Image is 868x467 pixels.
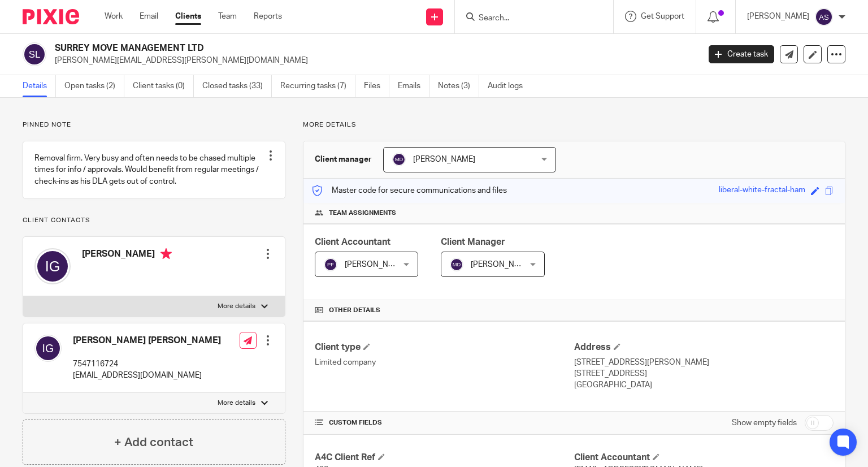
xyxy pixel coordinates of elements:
h2: SURREY MOVE MANAGEMENT LTD [55,42,565,54]
div: liberal-white-fractal-ham [719,184,805,197]
h4: CUSTOM FIELDS [315,418,574,427]
p: [PERSON_NAME] [747,11,809,22]
img: svg%3E [815,8,833,26]
a: Details [23,75,56,97]
span: Client Accountant [315,237,390,247]
span: [PERSON_NAME] [413,155,475,163]
a: Open tasks (2) [64,75,124,97]
img: svg%3E [34,335,62,362]
p: More details [218,302,255,311]
p: Limited company [315,357,574,368]
h4: Client Accountant [574,452,834,464]
p: 7547116724 [73,358,221,370]
h4: [PERSON_NAME] [PERSON_NAME] [73,335,221,347]
a: Team [218,11,237,22]
a: Emails [398,75,429,97]
img: svg%3E [392,153,406,166]
input: Search [478,14,579,24]
p: [GEOGRAPHIC_DATA] [574,379,834,391]
a: Email [140,11,158,22]
img: svg%3E [324,258,337,271]
h4: A4C Client Ref [315,452,574,464]
p: Master code for secure communications and files [312,185,507,196]
i: Primary [160,248,172,260]
label: Show empty fields [732,417,797,429]
a: Client tasks (0) [133,75,194,97]
p: Client contacts [23,216,285,225]
a: Create task [709,45,774,63]
a: Clients [175,11,201,22]
a: Work [105,11,123,22]
span: Team assignments [329,209,396,218]
h4: [PERSON_NAME] [82,248,172,262]
p: More details [303,120,845,129]
h4: Address [574,341,834,353]
a: Audit logs [488,75,531,97]
p: [STREET_ADDRESS] [574,368,834,379]
h4: Client type [315,341,574,353]
span: Get Support [641,12,684,20]
span: Client Manager [441,237,505,247]
p: [EMAIL_ADDRESS][DOMAIN_NAME] [73,370,221,381]
span: [PERSON_NAME] [345,261,407,269]
span: Other details [329,306,380,315]
a: Notes (3) [438,75,479,97]
p: [STREET_ADDRESS][PERSON_NAME] [574,357,834,368]
a: Reports [254,11,282,22]
p: [PERSON_NAME][EMAIL_ADDRESS][PERSON_NAME][DOMAIN_NAME] [55,55,692,66]
span: [PERSON_NAME] [471,261,533,269]
img: svg%3E [450,258,463,271]
p: Pinned note [23,120,285,129]
p: More details [218,399,255,408]
a: Closed tasks (33) [202,75,272,97]
a: Files [364,75,389,97]
img: svg%3E [23,42,46,66]
img: svg%3E [34,248,71,284]
h3: Client manager [315,154,372,165]
img: Pixie [23,9,79,24]
a: Recurring tasks (7) [280,75,355,97]
h4: + Add contact [114,434,193,451]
